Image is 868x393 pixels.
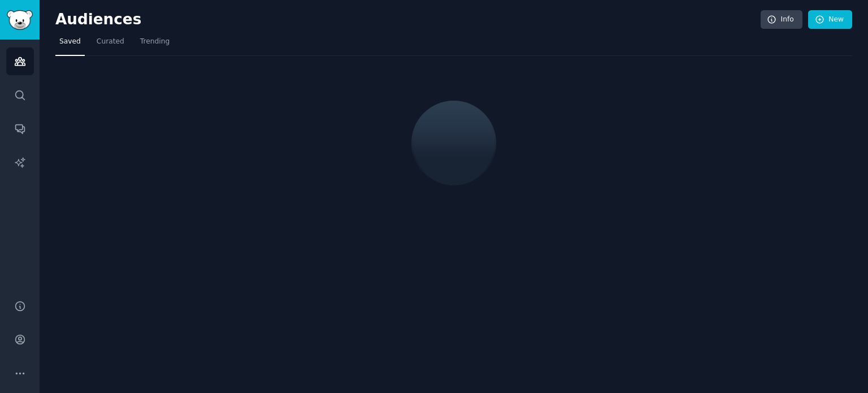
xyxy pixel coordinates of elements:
[136,33,173,56] a: Trending
[59,37,81,47] span: Saved
[97,37,124,47] span: Curated
[7,10,33,30] img: GummySearch logo
[55,33,85,56] a: Saved
[55,11,761,29] h2: Audiences
[93,33,128,56] a: Curated
[761,10,802,29] a: Info
[808,10,852,29] a: New
[140,37,170,47] span: Trending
